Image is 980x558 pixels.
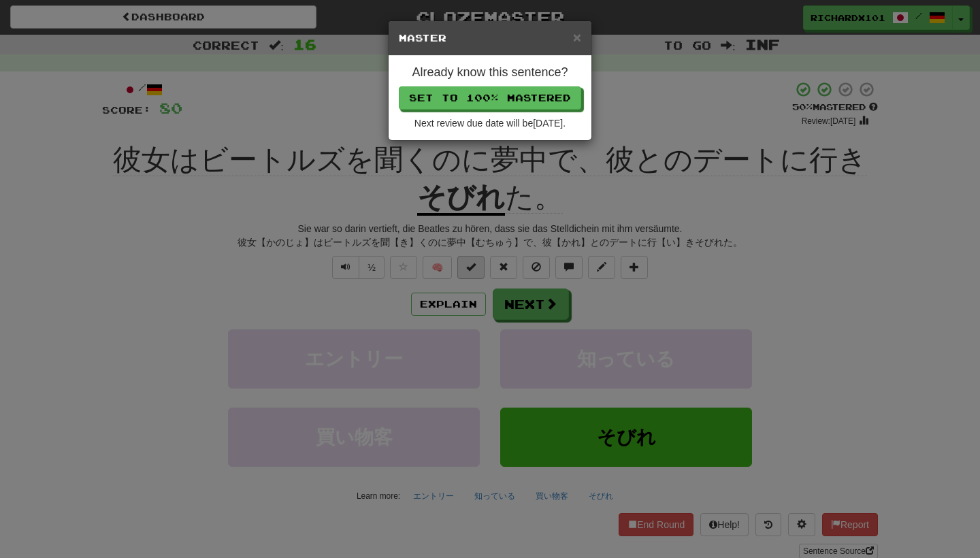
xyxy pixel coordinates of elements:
[573,30,581,44] button: Close
[399,86,581,110] button: Set to 100% Mastered
[573,29,581,45] span: ×
[399,31,581,45] h5: Master
[399,66,581,80] h4: Already know this sentence?
[399,116,581,130] div: Next review due date will be [DATE] .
